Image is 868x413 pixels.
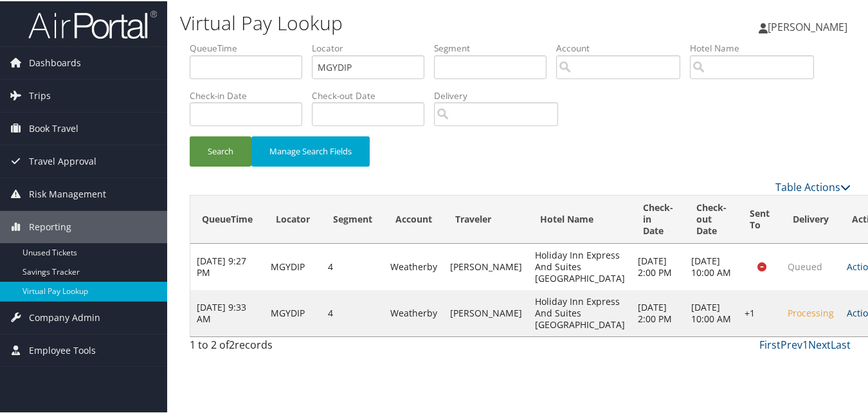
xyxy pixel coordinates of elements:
[831,336,851,351] a: Last
[264,194,321,243] th: Locator: activate to sort column ascending
[190,289,264,335] td: [DATE] 9:33 AM
[788,306,834,318] span: Processing
[29,78,51,111] span: Trips
[384,243,444,289] td: Weatherby
[321,289,384,335] td: 4
[781,336,802,351] a: Prev
[444,243,529,289] td: [PERSON_NAME]
[738,289,781,335] td: +1
[685,194,738,243] th: Check-out Date: activate to sort column ascending
[190,194,264,243] th: QueueTime: activate to sort column ascending
[556,41,690,53] label: Account
[384,194,444,243] th: Account: activate to sort column ascending
[190,88,312,101] label: Check-in Date
[312,88,434,101] label: Check-out Date
[444,194,529,243] th: Traveler: activate to sort column ascending
[251,135,370,165] button: Manage Search Fields
[190,243,264,289] td: [DATE] 9:27 PM
[759,336,781,351] a: First
[775,179,851,193] a: Table Actions
[631,243,685,289] td: [DATE] 2:00 PM
[28,8,157,39] img: airportal-logo.png
[321,194,384,243] th: Segment: activate to sort column ascending
[29,177,106,209] span: Risk Management
[190,336,341,358] div: 1 to 2 of records
[788,259,822,271] span: Queued
[738,194,781,243] th: Sent To: activate to sort column descending
[444,289,529,335] td: [PERSON_NAME]
[685,289,738,335] td: [DATE] 10:00 AM
[759,6,860,45] a: [PERSON_NAME]
[768,19,847,33] span: [PERSON_NAME]
[29,333,96,365] span: Employee Tools
[631,289,685,335] td: [DATE] 2:00 PM
[384,289,444,335] td: Weatherby
[264,289,321,335] td: MGYDIP
[190,135,251,165] button: Search
[685,243,738,289] td: [DATE] 10:00 AM
[529,289,631,335] td: Holiday Inn Express And Suites [GEOGRAPHIC_DATA]
[781,194,840,243] th: Delivery: activate to sort column ascending
[29,111,78,143] span: Book Travel
[29,210,71,242] span: Reporting
[312,41,434,53] label: Locator
[180,8,633,35] h1: Virtual Pay Lookup
[29,46,81,78] span: Dashboards
[29,300,100,333] span: Company Admin
[434,41,556,53] label: Segment
[690,41,824,53] label: Hotel Name
[264,243,321,289] td: MGYDIP
[190,41,312,53] label: QueueTime
[529,194,631,243] th: Hotel Name: activate to sort column ascending
[229,336,235,351] span: 2
[321,243,384,289] td: 4
[631,194,685,243] th: Check-in Date: activate to sort column ascending
[434,88,568,101] label: Delivery
[529,243,631,289] td: Holiday Inn Express And Suites [GEOGRAPHIC_DATA]
[29,144,96,176] span: Travel Approval
[802,336,808,351] a: 1
[808,336,831,351] a: Next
